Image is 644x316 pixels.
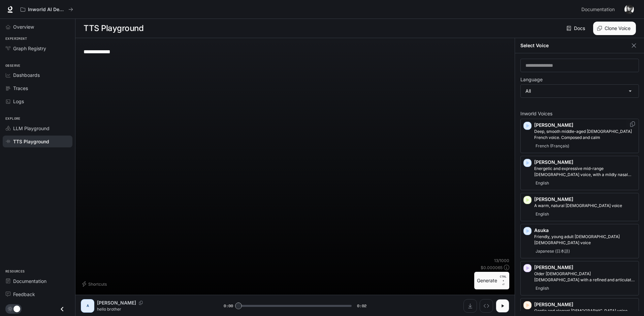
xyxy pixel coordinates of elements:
p: Older British male with a refined and articulate voice [534,271,636,283]
span: Overview [13,23,34,30]
p: Inworld Voices [520,111,639,116]
div: A [82,300,93,311]
span: Feedback [13,291,35,298]
a: Feedback [3,288,72,300]
h1: TTS Playground [84,22,143,35]
p: Language [520,77,543,82]
button: Shortcuts [81,279,109,289]
p: Inworld AI Demos [28,7,66,12]
a: Logs [3,95,72,107]
span: English [534,179,550,187]
a: Graph Registry [3,42,72,54]
span: Documentation [13,278,46,285]
p: Deep, smooth middle-aged male French voice. Composed and calm [534,128,636,141]
button: Inspect [480,299,493,313]
span: Japanese (日本語) [534,247,571,255]
button: Clone Voice [593,22,636,35]
div: All [521,85,639,97]
p: [PERSON_NAME] [534,264,636,271]
span: 0:02 [357,303,366,309]
p: [PERSON_NAME] [534,301,636,308]
button: Copy Voice ID [629,121,636,127]
button: GenerateCTRL +⏎ [474,272,509,289]
p: [PERSON_NAME] [97,299,136,306]
a: Docs [565,22,588,35]
span: TTS Playground [13,138,49,145]
span: English [534,210,550,218]
p: Gentle and elegant female voice [534,308,636,314]
p: 13 / 1000 [494,258,509,263]
span: Dashboards [13,71,40,79]
a: Documentation [3,275,72,287]
span: Documentation [581,5,615,14]
span: French (Français) [534,142,571,150]
button: Close drawer [55,302,70,316]
p: CTRL + [500,275,507,283]
button: All workspaces [18,3,76,16]
a: Dashboards [3,69,72,81]
a: Documentation [579,3,620,16]
span: Logs [13,98,24,105]
span: Dark mode toggle [13,305,20,312]
span: Graph Registry [13,45,46,52]
p: Friendly, young adult Japanese female voice [534,234,636,246]
img: User avatar [624,5,634,14]
button: User avatar [622,3,636,16]
a: TTS Playground [3,136,72,147]
span: LLM Playground [13,125,50,132]
span: Traces [13,85,28,92]
span: English [534,284,550,292]
p: hello brother [97,306,207,312]
p: A warm, natural female voice [534,203,636,209]
button: Download audio [463,299,477,313]
a: LLM Playground [3,122,72,134]
a: Overview [3,21,72,33]
p: ⏎ [500,275,507,287]
a: Traces [3,82,72,94]
span: 0:00 [224,303,233,309]
p: Asuka [534,227,636,234]
p: [PERSON_NAME] [534,196,636,203]
p: Energetic and expressive mid-range male voice, with a mildly nasal quality [534,166,636,178]
button: Copy Voice ID [136,301,146,305]
p: [PERSON_NAME] [534,159,636,166]
p: $ 0.000065 [481,265,503,270]
p: [PERSON_NAME] [534,122,636,128]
